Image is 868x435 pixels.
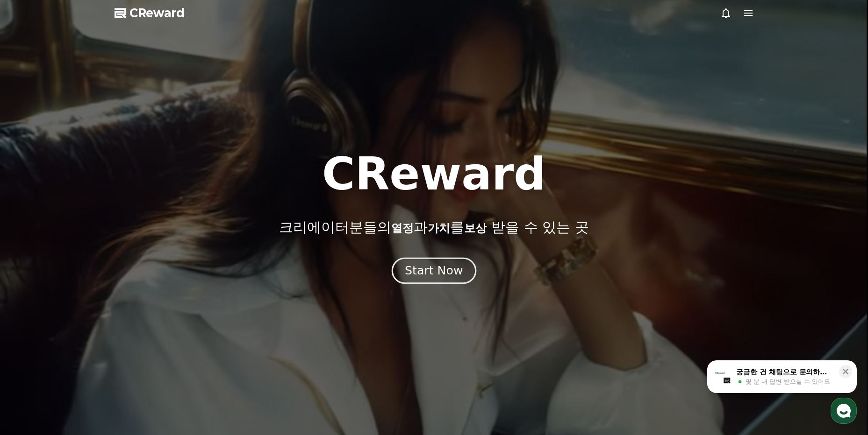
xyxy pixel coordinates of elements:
a: Start Now [394,267,474,276]
div: Start Now [405,263,463,279]
button: Start Now [392,258,476,284]
span: 홈 [29,310,35,317]
a: CReward [115,6,185,21]
a: 대화 [62,296,121,319]
span: 열정 [391,222,414,235]
span: 보상 [464,222,487,235]
a: 홈 [3,296,62,319]
span: 설정 [144,310,156,317]
span: 가치 [428,222,450,235]
a: 설정 [121,296,179,319]
h1: CReward [322,152,546,196]
p: 크리에이터분들의 과 를 받을 수 있는 곳 [279,219,588,236]
span: 대화 [86,310,97,318]
span: CReward [129,6,185,21]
